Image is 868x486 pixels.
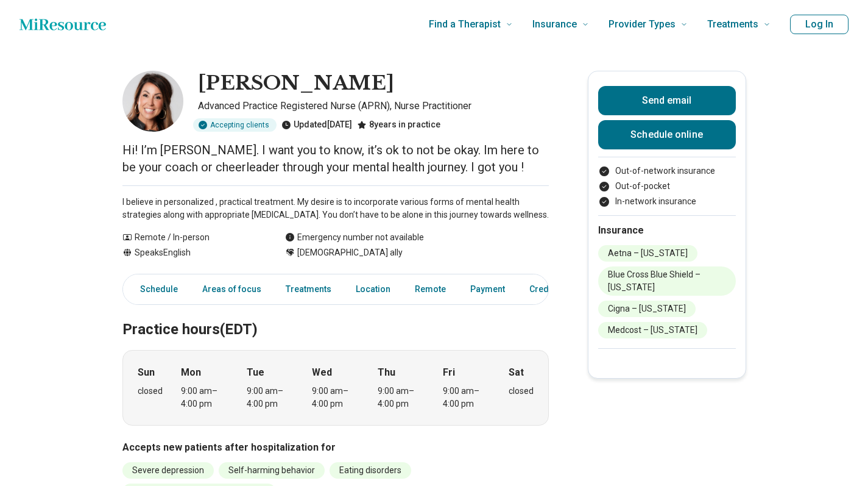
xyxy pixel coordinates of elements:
a: Areas of focus [195,277,269,302]
strong: Thu [378,365,395,380]
p: I believe in personalized , practical treatment. My desire is to incorporate various forms of men... [122,196,549,221]
a: Schedule online [598,120,736,149]
div: 9:00 am – 4:00 pm [181,385,228,410]
span: [DEMOGRAPHIC_DATA] ally [297,246,403,259]
a: Location [348,277,398,302]
li: Out-of-pocket [598,180,736,193]
div: Updated [DATE] [281,118,352,132]
div: 9:00 am – 4:00 pm [312,385,359,410]
strong: Tue [247,365,264,380]
ul: Payment options [598,165,736,208]
li: Eating disorders [330,462,411,479]
div: 9:00 am – 4:00 pm [443,385,490,410]
div: 9:00 am – 4:00 pm [247,385,294,410]
li: Blue Cross Blue Shield – [US_STATE] [598,266,736,296]
a: Payment [463,277,512,302]
li: Cigna – [US_STATE] [598,301,696,317]
li: Severe depression [122,462,214,479]
span: Find a Therapist [429,16,501,33]
li: Out-of-network insurance [598,165,736,177]
div: Speaks English [122,246,261,259]
img: Hannah Nealey, Advanced Practice Registered Nurse (APRN) [122,71,183,132]
h2: Practice hours (EDT) [122,290,549,340]
strong: Sat [509,365,524,380]
strong: Fri [443,365,455,380]
a: Remote [408,277,453,302]
span: Provider Types [609,16,676,33]
li: In-network insurance [598,195,736,208]
a: Schedule [125,277,185,302]
a: Treatments [278,277,339,302]
h1: [PERSON_NAME] [198,71,394,96]
div: Remote / In-person [122,231,261,244]
a: Credentials [522,277,583,302]
div: 9:00 am – 4:00 pm [378,385,425,410]
p: Advanced Practice Registered Nurse (APRN), Nurse Practitioner [198,99,549,113]
div: When does the program meet? [122,350,549,426]
li: Medcost – [US_STATE] [598,322,707,338]
strong: Mon [181,365,201,380]
h3: Accepts new patients after hospitalization for [122,440,549,455]
h2: Insurance [598,223,736,238]
div: Emergency number not available [285,231,424,244]
button: Send email [598,86,736,115]
span: Insurance [532,16,577,33]
li: Aetna – [US_STATE] [598,245,697,262]
span: Treatments [707,16,758,33]
div: 8 years in practice [357,118,440,132]
div: closed [138,385,163,398]
li: Self-harming behavior [219,462,325,479]
button: Log In [790,15,849,34]
p: Hi! I’m [PERSON_NAME]. I want you to know, it’s ok to not be okay. Im here to be your coach or ch... [122,141,549,176]
a: Home page [19,12,106,37]
strong: Sun [138,365,155,380]
div: closed [509,385,534,398]
div: Accepting clients [193,118,277,132]
strong: Wed [312,365,332,380]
